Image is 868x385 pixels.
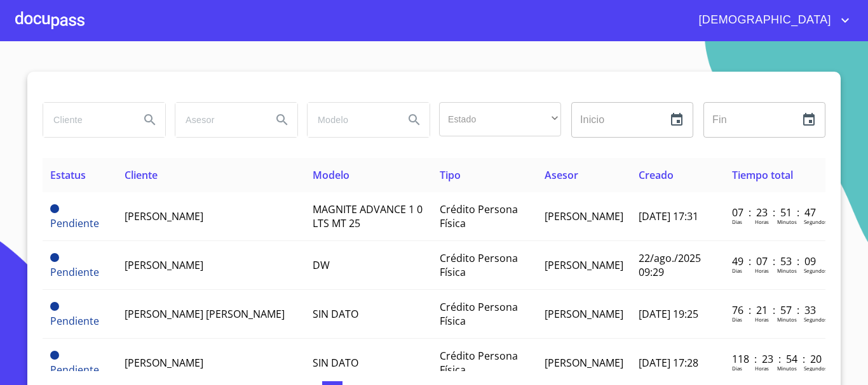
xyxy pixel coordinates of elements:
span: [PERSON_NAME] [125,209,203,223]
p: Minutos [777,316,797,323]
span: [PERSON_NAME] [545,258,623,272]
span: [PERSON_NAME] [125,258,203,272]
p: Minutos [777,365,797,372]
span: [DATE] 17:28 [639,356,698,370]
span: Pendiente [50,302,59,311]
p: Horas [755,267,769,274]
span: Asesor [545,168,578,182]
p: Segundos [804,316,827,323]
span: SIN DATO [313,307,358,321]
p: Segundos [804,365,827,372]
span: Tipo [440,168,461,182]
span: [PERSON_NAME] [545,307,623,321]
p: Minutos [777,218,797,225]
span: Pendiente [50,204,59,213]
span: Estatus [50,168,86,182]
p: Dias [732,218,742,225]
span: Pendiente [50,265,99,279]
p: Segundos [804,267,827,274]
input: search [43,103,130,137]
p: Horas [755,218,769,225]
span: Crédito Persona Física [440,349,518,377]
span: MAGNITE ADVANCE 1 0 LTS MT 25 [313,202,423,230]
input: search [175,103,262,137]
span: DW [313,258,330,272]
span: [DATE] 19:25 [639,307,698,321]
button: Search [399,105,430,135]
span: [DEMOGRAPHIC_DATA] [689,10,837,30]
p: Dias [732,316,742,323]
p: Segundos [804,218,827,225]
p: Horas [755,365,769,372]
span: Tiempo total [732,168,793,182]
p: 07 : 23 : 51 : 47 [732,206,818,219]
input: search [308,103,394,137]
p: Horas [755,316,769,323]
p: Dias [732,267,742,274]
span: Pendiente [50,314,99,328]
p: 76 : 21 : 57 : 33 [732,303,818,317]
p: Minutos [777,267,797,274]
button: Search [267,105,297,135]
span: Pendiente [50,363,99,377]
span: Crédito Persona Física [440,202,518,230]
span: [PERSON_NAME] [545,209,623,223]
span: [PERSON_NAME] [545,356,623,370]
span: [PERSON_NAME] [PERSON_NAME] [125,307,285,321]
span: 22/ago./2025 09:29 [639,251,701,279]
p: 118 : 23 : 54 : 20 [732,352,818,366]
span: Crédito Persona Física [440,300,518,328]
p: Dias [732,365,742,372]
span: Creado [639,168,674,182]
span: Cliente [125,168,158,182]
p: 49 : 07 : 53 : 09 [732,254,818,268]
div: ​ [439,102,561,136]
span: [DATE] 17:31 [639,209,698,223]
button: Search [135,105,165,135]
span: SIN DATO [313,356,358,370]
span: Pendiente [50,351,59,360]
span: Pendiente [50,216,99,230]
span: Crédito Persona Física [440,251,518,279]
span: Pendiente [50,253,59,262]
button: account of current user [689,10,853,30]
span: Modelo [313,168,349,182]
span: [PERSON_NAME] [125,356,203,370]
